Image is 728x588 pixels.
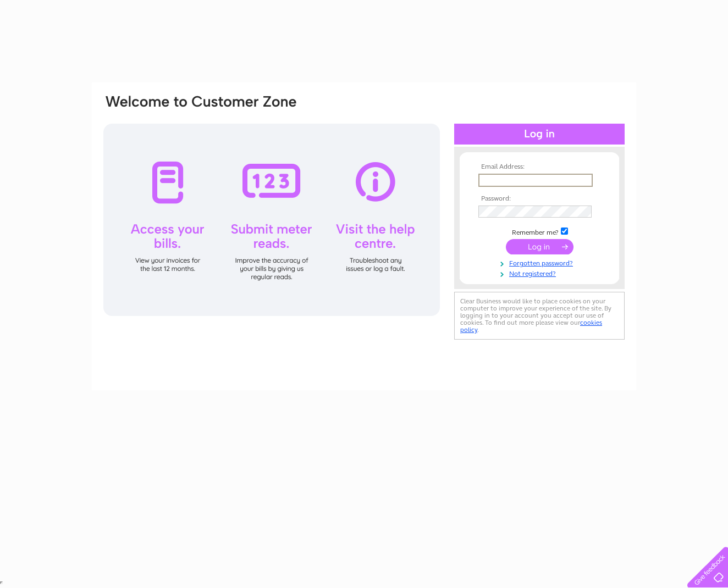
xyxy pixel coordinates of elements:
[476,163,603,171] th: Email Address:
[478,257,603,268] a: Forgotten password?
[454,292,625,340] div: Clear Business would like to place cookies on your computer to improve your experience of the sit...
[460,319,602,334] a: cookies policy
[476,195,603,203] th: Password:
[506,239,573,254] input: Submit
[476,226,603,237] td: Remember me?
[478,268,603,278] a: Not registered?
